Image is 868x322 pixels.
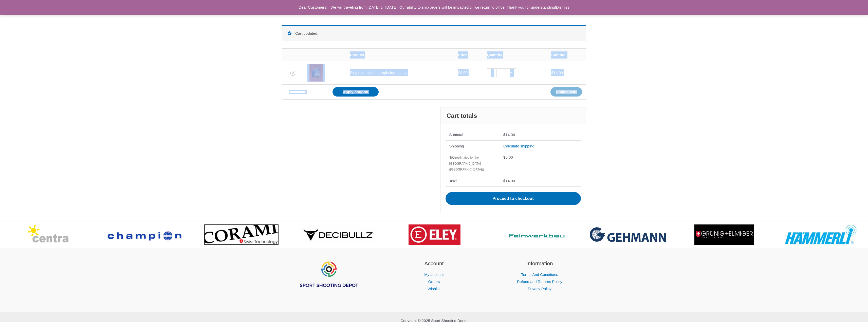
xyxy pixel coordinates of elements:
[551,70,553,75] span: $
[307,64,325,82] img: Single lot pellet sample for testing
[493,259,586,292] aside: Footer Widget 3
[446,152,500,175] th: Tax
[409,224,460,245] img: brand logo
[528,287,551,291] a: Privacy Policy
[428,279,440,284] a: Orders
[503,155,513,159] bdi: 0.00
[282,25,586,41] div: Cart updated.
[458,70,460,75] span: $
[483,49,547,61] th: Quantity
[454,49,483,61] th: Price
[556,5,569,9] a: Dismiss
[493,259,586,268] h2: Information
[290,71,295,76] a: Remove Single lot pellet sample for testing from cart
[424,272,444,277] a: My account
[387,259,481,268] h2: Account
[446,192,581,205] a: Proceed to checkout
[547,49,586,61] th: Subtotal
[496,68,506,77] input: Product quantity
[503,179,505,183] span: $
[428,287,441,291] a: Wishlist
[387,271,481,292] nav: Account
[446,140,500,152] th: Shipping
[387,259,481,292] aside: Footer Widget 2
[282,259,375,300] aside: Footer Widget 1
[503,132,515,137] bdi: 14.00
[350,70,407,75] a: Single lot pellet sample for testing
[333,87,379,97] button: Apply coupon
[503,132,505,137] span: $
[493,271,586,292] nav: Information
[449,156,484,171] small: (estimated for the [GEOGRAPHIC_DATA] ([GEOGRAPHIC_DATA]))
[503,155,505,159] span: $
[550,87,582,97] button: Update cart
[440,107,586,124] h2: Cart totals
[487,68,496,77] a: -
[503,179,515,183] bdi: 14.00
[517,279,562,284] a: Refund and Returns Policy
[446,175,500,186] th: Total
[506,68,516,77] a: +
[503,144,534,148] a: Calculate shipping
[551,70,563,75] bdi: 14.00
[521,272,558,277] a: Terms And Conditions
[458,70,468,75] bdi: 3.50
[446,129,500,141] th: Subtotal
[346,49,454,61] th: Product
